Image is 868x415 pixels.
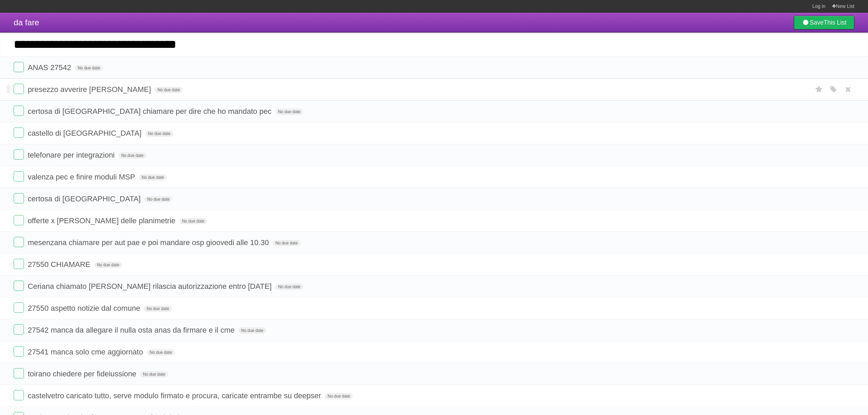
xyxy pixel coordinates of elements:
span: 27541 manca solo cme aggiornato [28,348,145,356]
label: Done [14,259,24,269]
span: mesenzana chiamare per aut pae e poi mandare osp gioovedi alle 10.30 [28,238,271,247]
label: Done [14,368,24,378]
span: toirano chiedere per fideiussione [28,370,138,378]
span: da fare [14,18,39,27]
span: No due date [119,152,146,159]
span: No due date [75,65,103,71]
label: Done [14,281,24,291]
span: No due date [325,393,353,399]
span: valenza pec e finire moduli MSP [28,173,137,181]
span: certosa di [GEOGRAPHIC_DATA] chiamare per dire che ho mandato pec [28,107,273,116]
span: 27550 CHIAMARE [28,260,92,269]
label: Done [14,324,24,335]
label: Done [14,106,24,116]
label: Done [14,149,24,160]
label: Done [14,237,24,247]
span: No due date [155,87,182,93]
label: Done [14,215,24,225]
label: Done [14,303,24,313]
span: telefonare per integrazioni [28,151,116,159]
span: 27550 aspetto notizie dal comune [28,304,142,312]
label: Done [14,62,24,72]
span: Ceriana chiamato [PERSON_NAME] rilascia autorizzazione entro [DATE] [28,282,273,291]
span: No due date [273,240,300,246]
label: Done [14,193,24,203]
a: SaveThis List [794,16,854,29]
label: Done [14,84,24,94]
label: Done [14,346,24,357]
span: No due date [275,284,303,290]
label: Done [14,128,24,138]
span: No due date [145,196,172,202]
span: presezzo avverire [PERSON_NAME] [28,85,153,94]
span: castello di [GEOGRAPHIC_DATA] [28,129,143,137]
span: No due date [144,306,172,312]
span: No due date [145,131,173,137]
span: No due date [94,262,122,268]
span: castelvetro caricato tutto, serve modulo firmato e procura, caricate entrambe su deepser [28,391,323,400]
label: Done [14,390,24,400]
span: No due date [239,327,266,334]
span: No due date [140,371,168,377]
span: No due date [179,218,207,224]
label: Done [14,171,24,182]
span: offerte x [PERSON_NAME] delle planimetrie [28,216,177,225]
label: Star task [813,84,826,95]
span: No due date [147,349,175,356]
span: ANAS 27542 [28,63,73,72]
span: 27542 manca da allegare il nulla osta anas da firmare e il cme [28,326,236,334]
span: certosa di [GEOGRAPHIC_DATA] [28,195,143,203]
b: This List [824,19,846,26]
span: No due date [275,109,303,115]
span: No due date [139,174,167,180]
